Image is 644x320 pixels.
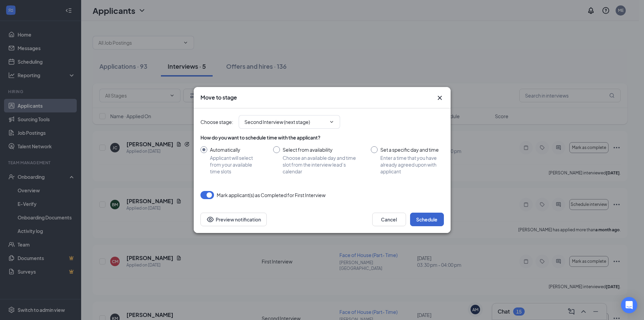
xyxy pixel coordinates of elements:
svg: ChevronDown [329,119,334,125]
span: Choose stage : [200,118,233,126]
span: Mark applicant(s) as Completed for First Interview [217,191,326,199]
svg: Cross [436,94,444,102]
button: Cancel [372,213,406,226]
button: Schedule [410,213,444,226]
div: Open Intercom Messenger [621,297,637,313]
h3: Move to stage [200,94,237,101]
button: Close [436,94,444,102]
div: How do you want to schedule time with the applicant? [200,134,444,141]
button: Preview notificationEye [200,213,267,226]
svg: Eye [206,215,214,223]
